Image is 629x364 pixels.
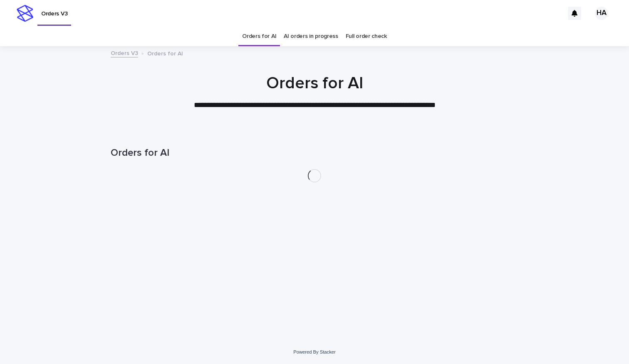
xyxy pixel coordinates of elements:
a: Powered By Stacker [293,349,335,354]
p: Orders for AI [147,48,183,57]
a: Full order check [346,27,387,46]
a: AI orders in progress [284,27,338,46]
a: Orders V3 [111,48,138,57]
h1: Orders for AI [111,147,518,159]
img: stacker-logo-s-only.png [17,5,33,22]
h1: Orders for AI [111,73,518,93]
div: HA [595,7,608,20]
a: Orders for AI [242,27,276,46]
